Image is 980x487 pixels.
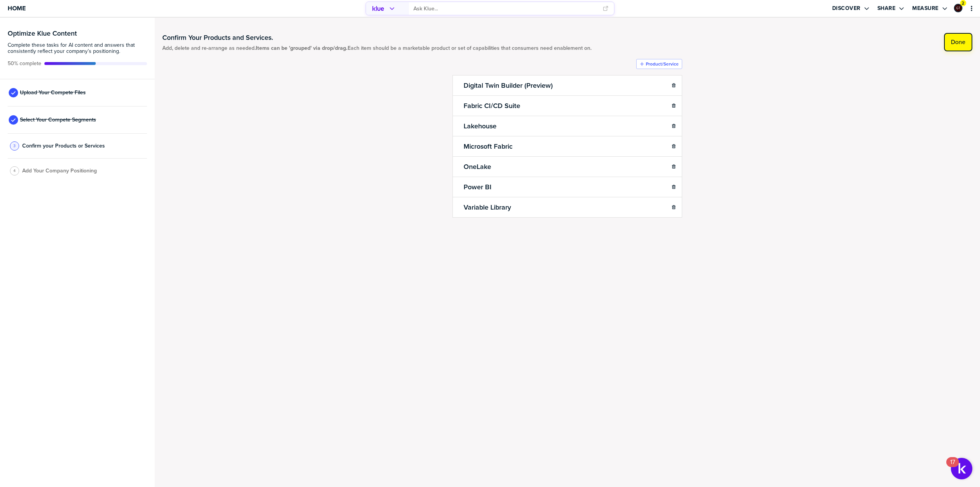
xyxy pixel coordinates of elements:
span: Active [8,61,41,67]
button: Product/Service [636,59,682,69]
h2: Variable Library [462,202,513,213]
strong: Items can be 'grouped' via drop/drag. [256,44,348,52]
span: Complete these tasks for AI content and answers that consistently reflect your company’s position... [8,42,147,54]
li: Fabric CI/CD Suite [452,95,682,116]
li: OneLake [452,156,682,177]
li: Lakehouse [452,116,682,136]
img: ee1355cada6433fc92aa15fbfe4afd43-sml.png [955,5,962,11]
div: Graham Tutti [954,4,962,12]
label: Done [951,38,965,46]
h1: Confirm Your Products and Services. [162,33,591,42]
li: Variable Library [452,197,682,218]
h2: Microsoft Fabric [462,141,514,152]
span: 3 [13,143,16,149]
h3: Optimize Klue Content [8,30,147,37]
span: 2 [962,0,964,6]
span: Upload Your Compete Files [20,90,86,96]
span: Select Your Compete Segments [20,117,96,123]
li: Power BI [452,177,682,197]
button: Open Resource Center, 17 new notifications [951,458,972,479]
h2: Digital Twin Builder (Preview) [462,80,554,91]
label: Product/Service [646,61,679,67]
label: Measure [912,5,939,12]
span: Confirm your Products or Services [22,143,105,149]
button: Done [944,33,972,51]
h2: Power BI [462,182,493,192]
span: Home [8,5,26,11]
li: Digital Twin Builder (Preview) [452,75,682,96]
span: Add Your Company Positioning [22,168,97,174]
label: Discover [832,5,861,12]
a: Edit Profile [953,3,963,13]
input: Ask Klue... [413,2,598,15]
h2: Fabric CI/CD Suite [462,100,522,111]
h2: OneLake [462,161,493,172]
li: Microsoft Fabric [452,136,682,157]
div: 17 [950,462,955,472]
span: Add, delete and re-arrange as needed. Each item should be a marketable product or set of capabili... [162,45,591,51]
h2: Lakehouse [462,121,498,131]
span: 4 [13,168,16,174]
label: Share [877,5,896,12]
